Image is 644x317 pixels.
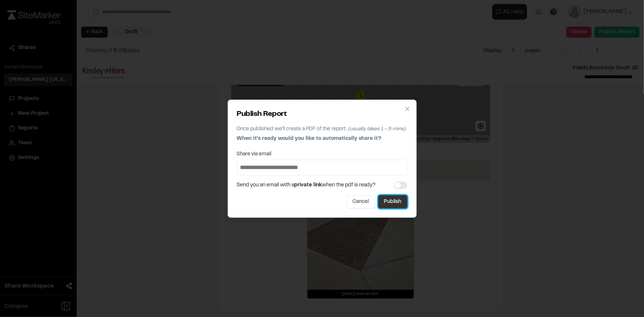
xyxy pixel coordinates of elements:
h2: Publish Report [237,109,407,120]
button: Cancel [347,195,375,209]
span: private link [295,183,322,187]
span: Send you an email with a when the pdf is ready? [237,181,376,189]
p: Once published we'll create a PDF of the report. [237,125,407,133]
label: Share via email [237,152,272,157]
button: Publish [378,195,407,209]
span: When it's ready would you like to automatically share it? [237,137,382,141]
span: (usually takes 1 - 5 mins) [348,127,406,131]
